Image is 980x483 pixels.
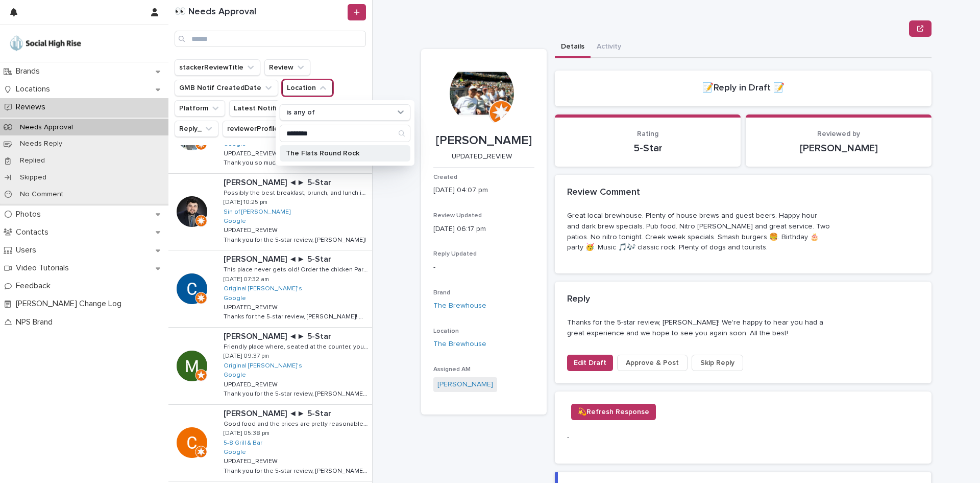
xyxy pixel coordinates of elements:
[224,264,370,273] p: This place never gets old! Order the chicken Parm, thank me later.
[12,299,130,309] p: [PERSON_NAME] Change Log
[433,262,534,273] p: -
[567,211,831,253] p: Great local brewhouse. Plenty of house brews and guest beers. Happy hour and dark brew specials. ...
[224,430,269,437] p: [DATE] 05:38 pm
[8,33,83,54] img: o5DnuTxEQV6sW9jFYBBf
[574,358,606,368] span: Edit Draft
[12,245,44,255] p: Users
[224,157,370,167] p: Thank you so much for the 5-star rating, Pete! We're happy to hear you enjoyed our wide variety o...
[433,174,457,180] span: Created
[567,432,676,443] p: -
[282,80,333,96] button: Location
[224,419,370,428] p: Good food and the prices are pretty reasonable. Best Juicy Lucy I've had in a long time!
[758,142,919,154] p: [PERSON_NAME]
[175,7,346,18] h1: 👀 Needs Approval
[567,317,831,339] p: Thanks for the 5-star review, [PERSON_NAME]! We're happy to hear you had a great experience and w...
[224,466,370,475] p: Thank you for the 5-star review, Chris! We're happy to hear you enjoyed our food and our great se...
[168,405,372,482] a: [PERSON_NAME] ◄► 5-Star[PERSON_NAME] ◄► 5-Star Good food and the prices are pretty reasonable. Be...
[168,250,372,328] a: [PERSON_NAME] ◄► 5-Star[PERSON_NAME] ◄► 5-Star This place never gets old! Order the chicken Parm,...
[175,100,225,117] button: Platform
[224,353,269,360] p: [DATE] 09:37 pm
[626,358,679,368] span: Approve & Post
[12,123,81,132] p: Needs Approval
[286,108,315,117] p: is any of
[175,80,278,96] button: GMB Notif CreatedDate
[12,190,71,199] p: No Comment
[224,456,280,465] p: UPDATED_REVIEW
[224,295,246,302] a: Google
[817,130,860,137] span: Reviewed by
[224,252,333,264] p: [PERSON_NAME] ◄► 5-Star
[617,355,688,371] button: Approve & Post
[567,355,613,371] button: Edit Draft
[224,449,246,456] a: Google
[223,121,326,137] button: reviewerProfilePhotoUrl
[433,133,534,148] p: [PERSON_NAME]
[175,59,260,76] button: stackerReviewTitle
[224,225,280,234] p: UPDATED_REVIEW
[700,358,734,368] span: Skip Reply
[224,341,370,351] p: Friendly place where, seated at the counter, you can watch all the meal prep. The broiler is real...
[224,407,333,419] p: [PERSON_NAME] ◄► 5-Star
[433,290,450,296] span: Brand
[12,156,53,165] p: Replied
[224,388,370,398] p: Thank you for the 5-star review, Michael! We're happy to hear you enjoyed our food and friendly s...
[12,140,70,148] p: Needs Reply
[433,251,477,257] span: Reply Updated
[286,150,394,157] p: The Flats Round Rock
[433,213,482,219] span: Review Updated
[578,407,649,417] span: 💫Refresh Response
[224,218,246,225] a: Google
[433,339,486,350] a: The Brewhouse
[280,125,410,142] input: Search
[224,440,262,447] a: 5-8 Grill & Bar
[224,302,280,311] p: UPDATED_REVIEW
[12,263,77,273] p: Video Tutorials
[637,130,658,137] span: Rating
[692,355,743,371] button: Skip Reply
[567,187,640,198] h2: Review Comment
[224,372,246,379] a: Google
[12,210,49,219] p: Photos
[175,31,366,47] input: Search
[224,311,370,320] p: Thanks for the 5-star review, Chad! We're happy to hear you're a fan of our food and we hope to s...
[433,224,534,235] p: [DATE] 06:17 pm
[433,185,534,196] p: [DATE] 04:07 pm
[224,362,302,370] a: Original [PERSON_NAME]'s
[224,209,290,216] a: Sin of [PERSON_NAME]
[224,176,333,188] p: [PERSON_NAME] ◄► 5-Star
[12,102,54,112] p: Reviews
[433,152,530,161] p: UPDATED_REVIEW
[12,66,48,76] p: Brands
[567,142,728,154] p: 5-Star
[224,235,368,244] p: Thank you for the 5-star review, [PERSON_NAME]!
[12,281,59,291] p: Feedback
[224,276,269,283] p: [DATE] 07:32 am
[224,148,280,157] p: UPDATED_REVIEW
[168,328,372,405] a: [PERSON_NAME] ◄► 5-Star[PERSON_NAME] ◄► 5-Star Friendly place where, seated at the counter, you c...
[224,379,280,388] p: UPDATED_REVIEW
[229,100,332,117] button: Latest Notification Type
[224,330,333,341] p: [PERSON_NAME] ◄► 5-Star
[12,173,55,182] p: Skipped
[571,404,656,420] button: 💫Refresh Response
[12,227,57,237] p: Contacts
[224,188,370,197] p: Possibly the best breakfast, brunch, and lunch in chico!
[12,317,61,327] p: NPS Brand
[567,294,590,305] h2: Reply
[12,84,58,94] p: Locations
[591,37,627,58] button: Activity
[702,83,785,94] h2: 📝Reply in Draft 📝
[433,366,471,373] span: Assigned AM
[224,199,267,206] p: [DATE] 10:25 pm
[433,301,486,311] a: The Brewhouse
[168,174,372,251] a: [PERSON_NAME] ◄► 5-Star[PERSON_NAME] ◄► 5-Star Possibly the best breakfast, brunch, and lunch in ...
[175,121,218,137] button: Reply_
[555,37,591,58] button: Details
[264,59,310,76] button: Review
[433,328,459,334] span: Location
[437,379,493,390] a: [PERSON_NAME]
[224,285,302,292] a: Original [PERSON_NAME]'s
